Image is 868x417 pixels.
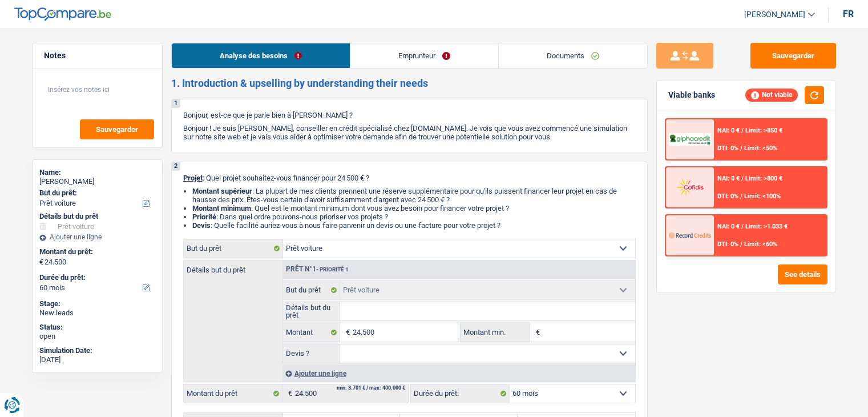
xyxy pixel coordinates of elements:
strong: Montant supérieur [192,187,252,195]
button: See details [778,264,827,284]
label: Détails but du prêt [283,302,341,320]
span: Sauvegarder [96,126,138,133]
div: Ajouter une ligne [39,233,155,241]
label: But du prêt: [39,189,153,198]
div: Stage: [39,299,155,308]
label: Devis ? [283,344,341,363]
span: / [740,193,742,200]
span: NAI: 0 € [717,175,740,182]
span: € [530,323,543,342]
img: Record Credits [669,224,711,246]
span: NAI: 0 € [717,127,740,134]
div: [PERSON_NAME] [39,177,155,186]
div: 2 [172,162,180,171]
a: Documents [499,43,647,68]
span: / [740,145,742,152]
span: € [39,258,43,267]
label: Durée du prêt: [411,384,510,403]
span: Limit: >1.033 € [745,223,788,230]
div: open [39,332,155,341]
span: / [740,240,742,248]
div: Status: [39,323,155,332]
span: Projet [183,174,203,182]
p: : Quel projet souhaitez-vous financer pour 24 500 € ? [183,174,636,182]
div: Viable banks [668,90,715,100]
span: / [741,127,744,134]
span: / [741,223,744,230]
h2: 1. Introduction & upselling by understanding their needs [171,77,648,90]
div: Détails but du prêt [39,212,155,221]
a: Emprunteur [350,43,498,68]
div: Name: [39,168,155,177]
span: Limit: <60% [744,240,777,248]
img: Cofidis [669,177,711,198]
span: € [340,323,353,342]
label: But du prêt [184,239,283,258]
label: Montant du prêt [184,384,282,403]
li: : Quelle facilité auriez-vous à nous faire parvenir un devis ou une facture pour votre projet ? [192,221,636,230]
span: NAI: 0 € [717,223,740,230]
li: : Quel est le montant minimum dont vous avez besoin pour financer votre projet ? [192,204,636,212]
div: Not viable [745,89,798,101]
span: Limit: >800 € [745,175,782,182]
span: Limit: >850 € [745,127,782,134]
label: Détails but du prêt [184,260,282,274]
button: Sauvegarder [80,119,154,139]
span: - Priorité 1 [316,266,349,272]
li: : La plupart de mes clients prennent une réserve supplémentaire pour qu'ils puissent financer leu... [192,187,636,204]
span: Limit: <100% [744,193,781,200]
div: Ajouter une ligne [282,365,635,382]
label: Montant min. [461,323,530,342]
span: DTI: 0% [717,240,738,248]
div: Prêt n°1 [283,266,352,273]
label: Durée du prêt: [39,273,153,282]
div: min: 3.701 € / max: 400.000 € [337,386,405,391]
a: Analyse des besoins [172,43,350,68]
span: Devis [192,221,211,230]
span: DTI: 0% [717,193,738,200]
li: : Dans quel ordre pouvons-nous prioriser vos projets ? [192,212,636,221]
span: [PERSON_NAME] [744,10,805,19]
p: Bonjour ! Je suis [PERSON_NAME], conseiller en crédit spécialisé chez [DOMAIN_NAME]. Je vois que ... [183,124,636,141]
a: [PERSON_NAME] [735,5,815,24]
strong: Montant minimum [192,204,251,212]
div: [DATE] [39,355,155,364]
h5: Notes [44,51,151,61]
button: Sauvegarder [750,43,836,69]
img: AlphaCredit [669,133,711,146]
span: / [741,175,744,182]
span: DTI: 0% [717,145,738,152]
label: Montant [283,323,341,342]
img: TopCompare Logo [14,7,111,21]
div: fr [843,9,854,19]
div: Simulation Date: [39,346,155,355]
div: 1 [172,99,180,108]
label: But du prêt [283,281,341,299]
strong: Priorité [192,212,216,221]
div: New leads [39,308,155,318]
label: Montant du prêt: [39,247,153,256]
p: Bonjour, est-ce que je parle bien à [PERSON_NAME] ? [183,111,636,119]
span: € [282,384,295,403]
span: Limit: <50% [744,145,777,152]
